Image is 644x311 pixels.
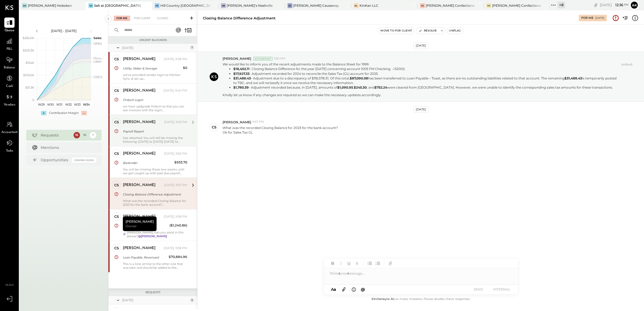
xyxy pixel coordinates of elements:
div: ($1,240.86) [169,223,187,228]
text: OPEX [94,42,102,46]
div: 16 [74,132,80,138]
div: CS [114,183,119,188]
div: $70,884.96 [169,254,187,260]
div: You will be missing those two weeks until we get caught up with past due payroll taxes [123,167,187,175]
strong: $245.30 [354,85,367,89]
div: Accountant [253,57,272,61]
div: Contribution Margin [49,111,79,115]
button: Ordered List [374,260,381,267]
div: [DATE], 9:58 PM [164,246,187,250]
div: Closing Balance Difference Adjustment [203,16,276,21]
div: For Client [131,16,153,21]
div: Closed [154,16,171,21]
div: What was the recorded Closing Balance for 2023 for the bank account? [123,199,187,207]
span: Vendors [4,103,15,107]
div: [DATE] [595,16,604,20]
div: [PERSON_NAME] [123,120,155,125]
div: See attached. You will still be missing the following: [DATE] to [DATE] [DATE] to [DATE] [DATE] t... [123,136,187,144]
div: we have updgrade fintech so that you can see invoices with the login [123,104,187,112]
div: Opportunities [41,157,69,163]
div: [PERSON_NAME], can you assist in this please? [127,230,187,238]
div: copy link [593,2,598,8]
span: Accountant [1,130,18,135]
text: COGS [94,75,102,79]
div: CS [114,88,119,93]
strong: $31,488.43 [233,76,251,80]
li: - Adjustment due to a discrepancy of $118,578.51. Of this total, has been transferred to Loan Pay... [233,76,619,85]
div: Coming Soon [72,158,96,163]
div: [DATE] - [DATE] [41,29,87,33]
span: @ [361,287,365,292]
div: [DATE], 9:55 PM [164,152,187,156]
p: What was the recorded Closing Balance for 2023 for the bank account? [223,125,338,135]
div: 7 [190,46,194,50]
div: Closing Balance Difference Adjustment [123,192,186,197]
strong: $18,402.11 [233,67,250,71]
div: 1 [90,132,96,138]
text: Labor [94,60,102,63]
li: - Adjustment recorded for 2024 to reconcile the Sales Tax (GL) account for 2025. [233,71,619,76]
div: + [41,111,46,115]
a: P&L [0,36,19,52]
button: Strikethrough [354,260,361,267]
a: Tasks [0,138,19,153]
div: VC [486,3,491,8]
strong: @[PERSON_NAME] [138,234,167,238]
strong: $752.24 [375,85,387,89]
div: [PERSON_NAME] [123,88,155,93]
div: Loan Payable, Revenued [123,255,167,260]
text: 0 [32,98,34,102]
span: a [334,287,336,292]
button: SEND [468,286,489,293]
text: $102.6K [23,73,34,77]
div: [PERSON_NAME] Causeway [293,3,339,8]
text: Occu... [94,56,103,60]
div: [PERSON_NAME] [123,151,155,156]
span: Balance [4,65,15,70]
span: P&L [6,47,13,52]
div: Utility, Water & Sewage [123,66,181,71]
span: 9:57 PM [252,120,264,124]
button: Aa [329,286,338,292]
div: Requests [41,132,71,138]
div: KL [354,3,359,8]
div: Ok for Sales Tax GL [223,130,338,135]
span: [PERSON_NAME] [223,120,251,124]
text: W34 [83,103,90,106]
div: Fintech Login [123,97,186,103]
p: We would like to inform you of the recent adjustments made to the Balance Sheet for 1999: [223,62,619,67]
div: [DATE] [413,42,428,49]
div: Salt at [GEOGRAPHIC_DATA] [94,3,141,8]
div: For Me [114,16,130,21]
span: [PERSON_NAME] [223,56,251,61]
button: Bold [329,260,336,267]
li: - Closing Balance Difference for the year [DATE] concerning account 1005 FM Checking 52002. [233,67,619,71]
button: Move to for client [378,27,414,34]
div: [PERSON_NAME] Confections - [GEOGRAPHIC_DATA] [492,3,542,8]
strong: $1,780.39 [233,85,249,89]
div: Kindly let us know if any changes are required so we can make the necessary updates accordingly. [223,93,619,97]
button: Unflag [447,27,463,34]
text: $51.3K [25,86,34,89]
div: GC [288,3,292,8]
div: CS [212,125,216,130]
div: [DATE] [600,2,629,8]
span: 3:30 PM [274,57,285,61]
div: [PERSON_NAME] [123,216,157,231]
div: - [81,111,87,115]
button: Ak [630,1,639,9]
span: Queue [5,28,15,33]
button: Underline [345,260,352,267]
div: CS [114,214,119,219]
div: Sa [88,3,93,8]
div: [PERSON_NAME]'s Nashville [227,3,273,8]
text: W31 [56,103,62,106]
div: KinKan LLC [359,3,378,8]
a: Vendors [0,92,19,107]
text: W33 [74,103,81,106]
a: Queue [0,18,19,33]
div: $0 [183,65,187,71]
div: [PERSON_NAME] [123,183,155,188]
li: - Adjustment recorded because, in [DATE], amounts of , , and were cleared from [GEOGRAPHIC_DATA].... [233,85,619,90]
text: $154K [26,61,34,65]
